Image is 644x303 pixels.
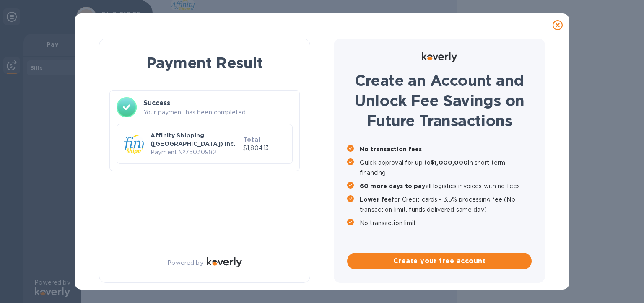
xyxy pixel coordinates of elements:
[431,159,468,166] b: $1,000,000
[113,52,296,73] h1: Payment Result
[151,131,240,148] p: Affinity Shipping ([GEOGRAPHIC_DATA]) Inc.
[347,70,532,131] h1: Create an Account and Unlock Fee Savings on Future Transactions
[360,146,422,153] b: No transaction fees
[360,194,532,215] p: for Credit cards - 3.5% processing fee (No transaction limit, funds delivered same day)
[207,257,242,267] img: Logo
[243,144,286,153] p: $1,804.13
[151,148,240,157] p: Payment № 75030982
[360,218,532,228] p: No transaction limit
[143,108,293,117] p: Your payment has been completed.
[354,256,525,266] span: Create your free account
[360,196,392,203] b: Lower fee
[143,98,293,108] h3: Success
[360,183,426,189] b: 60 more days to pay
[167,259,203,267] p: Powered by
[422,52,457,62] img: Logo
[243,136,260,143] b: Total
[347,253,532,269] button: Create your free account
[360,158,532,178] p: Quick approval for up to in short term financing
[360,181,532,191] p: all logistics invoices with no fees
